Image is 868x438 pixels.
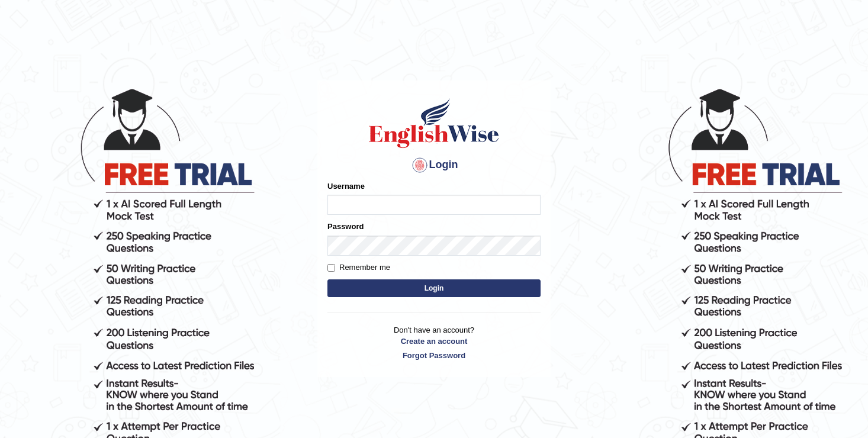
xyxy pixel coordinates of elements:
p: Don't have an account? [327,324,541,361]
label: Remember me [327,262,390,273]
h4: Login [327,156,541,175]
a: Create an account [327,336,541,347]
img: Logo of English Wise sign in for intelligent practice with AI [367,96,501,150]
label: Password [327,221,364,232]
a: Forgot Password [327,350,541,361]
label: Username [327,181,365,192]
button: Login [327,279,541,297]
input: Remember me [327,264,335,272]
